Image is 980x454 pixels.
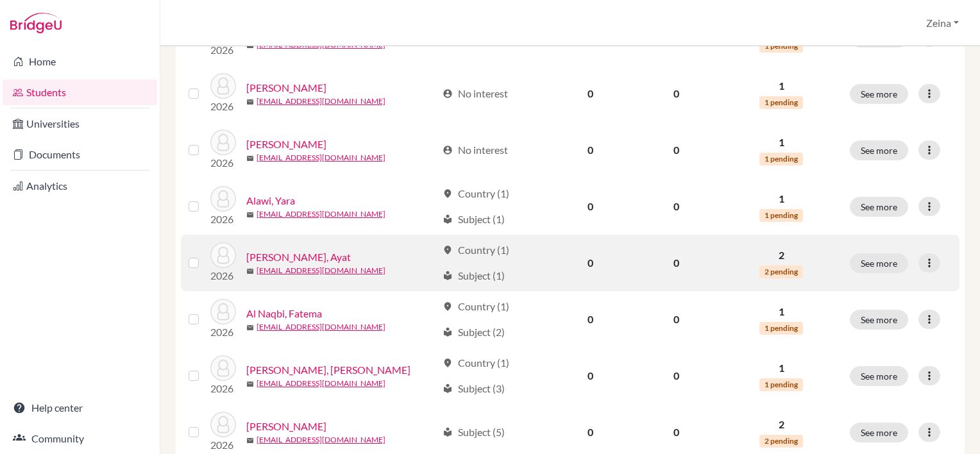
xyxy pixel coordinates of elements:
[759,322,803,335] span: 1 pending
[729,78,834,94] p: 1
[257,208,385,220] a: [EMAIL_ADDRESS][DOMAIN_NAME]
[632,65,721,122] td: 0
[443,358,453,368] span: location_on
[920,11,965,35] button: Zeina
[729,304,834,319] p: 1
[759,378,803,391] span: 1 pending
[210,130,236,155] img: Al Assal, Mohamed
[210,268,236,283] p: 2026
[443,427,453,437] span: local_library
[443,383,453,394] span: local_library
[632,122,721,178] td: 0
[210,73,236,99] img: Abiera, Enzo
[443,214,453,224] span: local_library
[729,417,834,432] p: 2
[850,253,908,273] button: See more
[443,245,453,255] span: location_on
[210,324,236,340] p: 2026
[246,249,351,265] a: [PERSON_NAME], Ayat
[729,191,834,206] p: 1
[850,366,908,386] button: See more
[759,265,803,278] span: 2 pending
[210,299,236,324] img: Al Naqbi, Fatema
[210,381,236,396] p: 2026
[759,435,803,448] span: 2 pending
[443,299,509,314] div: Country (1)
[759,209,803,222] span: 1 pending
[759,96,803,109] span: 1 pending
[443,142,508,158] div: No interest
[443,425,505,440] div: Subject (5)
[443,88,453,99] span: account_circle
[632,348,721,404] td: 0
[443,242,509,258] div: Country (1)
[210,212,236,227] p: 2026
[246,306,322,321] a: Al Naqbi, Fatema
[443,381,505,396] div: Subject (3)
[632,235,721,291] td: 0
[210,412,236,437] img: Bakroun, Mohammed
[443,86,508,101] div: No interest
[632,291,721,348] td: 0
[850,423,908,442] button: See more
[759,153,803,165] span: 1 pending
[210,42,236,58] p: 2026
[548,348,632,404] td: 0
[246,267,254,275] span: mail
[443,212,505,227] div: Subject (1)
[850,310,908,330] button: See more
[257,96,385,107] a: [EMAIL_ADDRESS][DOMAIN_NAME]
[850,84,908,104] button: See more
[548,235,632,291] td: 0
[443,271,453,281] span: local_library
[257,265,385,276] a: [EMAIL_ADDRESS][DOMAIN_NAME]
[548,291,632,348] td: 0
[246,137,326,152] a: [PERSON_NAME]
[246,193,295,208] a: Alawi, Yara
[443,327,453,337] span: local_library
[548,65,632,122] td: 0
[210,186,236,212] img: Alawi, Yara
[3,395,157,421] a: Help center
[246,437,254,444] span: mail
[443,268,505,283] div: Subject (1)
[210,155,236,171] p: 2026
[729,248,834,263] p: 2
[246,419,326,434] a: [PERSON_NAME]
[548,122,632,178] td: 0
[257,378,385,389] a: [EMAIL_ADDRESS][DOMAIN_NAME]
[443,301,453,312] span: location_on
[850,197,908,217] button: See more
[443,355,509,371] div: Country (1)
[759,40,803,53] span: 1 pending
[246,80,326,96] a: [PERSON_NAME]
[3,49,157,74] a: Home
[257,434,385,446] a: [EMAIL_ADDRESS][DOMAIN_NAME]
[246,362,410,378] a: [PERSON_NAME], [PERSON_NAME]
[443,145,453,155] span: account_circle
[632,178,721,235] td: 0
[443,324,505,340] div: Subject (2)
[10,13,62,33] img: Bridge-U
[210,242,236,268] img: Al Dawoodi, Ayat
[246,42,254,49] span: mail
[246,155,254,162] span: mail
[3,111,157,137] a: Universities
[246,211,254,219] span: mail
[443,189,453,199] span: location_on
[246,98,254,106] span: mail
[3,173,157,199] a: Analytics
[3,80,157,105] a: Students
[246,324,254,332] span: mail
[443,186,509,201] div: Country (1)
[210,99,236,114] p: 2026
[850,140,908,160] button: See more
[3,142,157,167] a: Documents
[210,437,236,453] p: 2026
[3,426,157,451] a: Community
[729,135,834,150] p: 1
[257,152,385,164] a: [EMAIL_ADDRESS][DOMAIN_NAME]
[257,321,385,333] a: [EMAIL_ADDRESS][DOMAIN_NAME]
[729,360,834,376] p: 1
[548,178,632,235] td: 0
